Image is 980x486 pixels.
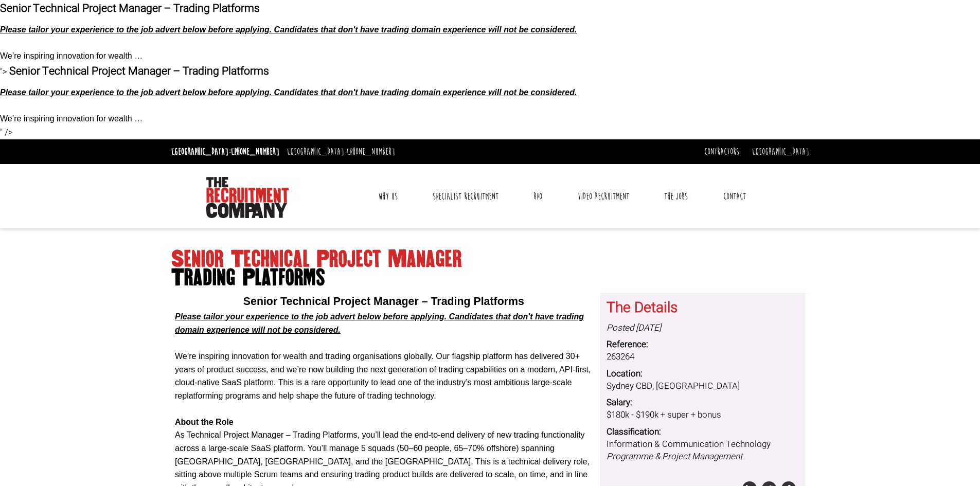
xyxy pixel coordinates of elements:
[175,418,234,426] b: About the Role
[231,146,279,157] a: [PHONE_NUMBER]
[656,184,696,209] a: The Jobs
[175,312,584,334] span: Please tailor your experience to the job advert below before applying. Candidates that don't have...
[607,397,799,409] dt: Salary:
[570,184,637,209] a: Video Recruitment
[370,184,405,209] a: Why Us
[171,268,809,287] span: Trading Platforms
[243,295,524,308] span: Senior Technical Project Manager – Trading Platforms
[206,177,289,218] img: The Recruitment Company
[704,146,739,157] a: Contractors
[607,426,799,438] dt: Classification:
[347,146,395,157] a: [PHONE_NUMBER]
[607,300,799,316] h3: The Details
[607,321,661,334] i: Posted [DATE]
[171,250,809,287] h1: Senior Technical Project Manager
[175,336,593,402] p: We’re inspiring innovation for wealth and trading organisations globally. Our flagship platform h...
[526,184,550,209] a: RPO
[752,146,809,157] a: [GEOGRAPHIC_DATA]
[425,184,506,209] a: Specialist Recruitment
[9,63,269,79] span: Senior Technical Project Manager – Trading Platforms
[607,380,799,392] dd: Sydney CBD, [GEOGRAPHIC_DATA]
[284,143,398,160] li: [GEOGRAPHIC_DATA]:
[716,184,754,209] a: Contact
[607,368,799,380] dt: Location:
[607,409,799,421] dd: $180k - $190k + super + bonus
[607,450,742,463] i: Programme & Project Management
[607,438,799,463] dd: Information & Communication Technology
[169,143,282,160] li: [GEOGRAPHIC_DATA]:
[607,351,799,363] dd: 263264
[607,338,799,351] dt: Reference:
